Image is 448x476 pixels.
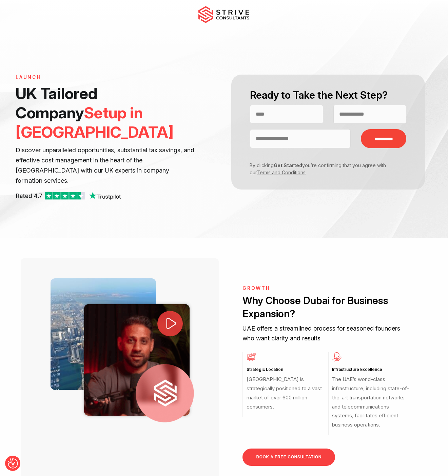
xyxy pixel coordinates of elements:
[16,103,174,141] span: Setup in [GEOGRAPHIC_DATA]
[136,364,194,422] img: strive logo
[332,375,410,429] p: The UAE’s world-class infrastructure, including state-of-the-art transportation networks and tele...
[247,375,325,411] p: [GEOGRAPHIC_DATA] is strategically positioned to a vast market of over 600 million consumers.
[274,162,302,168] strong: Get Started
[16,145,195,186] p: Discover unparalleled opportunities, substantial tax savings, and effective cost management in th...
[198,6,249,23] img: main-logo.svg
[250,88,406,102] h2: Ready to Take the Next Step?
[245,162,401,176] p: By clicking you’re confirming that you agree with our .
[242,449,335,466] a: BOOK A FREE CONSULTATION
[332,367,410,372] h3: Infrastructure Excellence
[16,84,195,142] h1: UK Tailored Company
[242,294,413,321] h2: Why Choose Dubai for Business Expansion?
[16,75,195,80] h6: LAUNCH
[8,458,18,469] button: Consent Preferences
[257,170,306,175] a: Terms and Conditions
[242,285,413,291] h6: GROWTH
[247,367,325,372] h3: Strategic Location
[224,75,432,190] form: Contact form
[242,323,413,343] p: UAE offers a streamlined process for seasoned founders who want clarity and results
[8,458,18,469] img: Revisit consent button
